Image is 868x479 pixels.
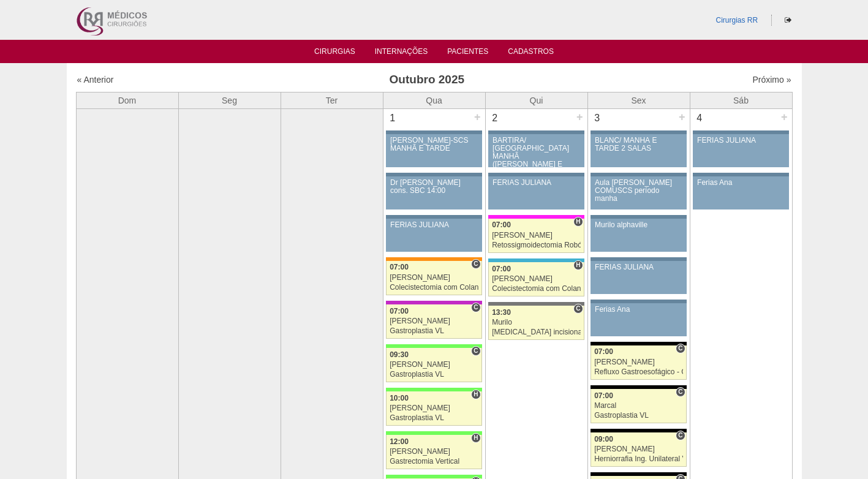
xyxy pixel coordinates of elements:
a: Murilo alphaville [591,219,686,252]
a: C 13:30 Murilo [MEDICAL_DATA] incisional Robótica [488,306,584,340]
div: Key: Brasil [386,344,481,348]
span: 09:00 [594,435,613,443]
th: Qua [383,92,485,108]
div: [PERSON_NAME] [492,275,581,283]
a: [PERSON_NAME]-SCS MANHÃ E TARDE [386,134,481,167]
span: Hospital [471,433,480,443]
div: Colecistectomia com Colangiografia VL [492,285,581,293]
div: FERIAS JULIANA [390,221,478,229]
div: [PERSON_NAME]-SCS MANHÃ E TARDE [390,137,478,153]
div: Key: Blanc [591,429,686,432]
div: Key: Aviso [591,130,686,134]
div: 1 [383,109,402,127]
div: [PERSON_NAME] [390,361,478,369]
a: « Anterior [77,75,114,85]
div: Aula [PERSON_NAME] COMUSCS período manha [595,179,682,203]
span: Hospital [471,390,480,399]
a: C 07:00 [PERSON_NAME] Colecistectomia com Colangiografia VL [386,261,481,295]
div: Key: Aviso [386,215,481,219]
span: 07:00 [594,391,613,400]
div: Key: Aviso [591,173,686,176]
span: Consultório [573,304,583,314]
div: FERIAS JULIANA [595,263,682,271]
a: BARTIRA/ [GEOGRAPHIC_DATA] MANHÃ ([PERSON_NAME] E ANA)/ SANTA JOANA -TARDE [488,134,584,167]
div: + [677,109,687,125]
div: Murilo [492,319,581,326]
a: C 09:00 [PERSON_NAME] Herniorrafia Ing. Unilateral VL [591,432,686,467]
div: Key: Aviso [488,173,584,176]
a: Pacientes [447,47,488,59]
div: Key: Brasil [386,388,481,391]
h3: Outubro 2025 [248,71,605,89]
a: Cirurgias [314,47,355,59]
a: C 07:00 [PERSON_NAME] Gastroplastia VL [386,304,481,339]
div: Retossigmoidectomia Robótica [492,241,581,249]
div: Key: Aviso [591,257,686,261]
div: + [575,109,585,125]
div: Key: Aviso [693,130,788,134]
div: + [779,109,790,125]
span: Hospital [573,260,583,270]
div: Colecistectomia com Colangiografia VL [390,284,478,292]
span: 07:00 [390,263,409,271]
div: [PERSON_NAME] [492,232,581,240]
a: H 07:00 [PERSON_NAME] Colecistectomia com Colangiografia VL [488,262,584,296]
div: Key: Blanc [591,385,686,389]
div: Ferias Ana [697,179,785,187]
div: Key: São Luiz - SCS [386,257,481,261]
div: Key: Aviso [591,215,686,219]
div: [MEDICAL_DATA] incisional Robótica [492,328,581,336]
span: 12:00 [390,437,409,446]
div: Gastroplastia VL [390,414,478,422]
div: Key: Maria Braido [386,301,481,304]
div: Key: Blanc [591,342,686,345]
a: FERIAS JULIANA [591,261,686,294]
th: Seg [178,92,281,108]
a: BLANC/ MANHÃ E TARDE 2 SALAS [591,134,686,167]
div: Key: Aviso [591,300,686,303]
div: [PERSON_NAME] [594,445,683,453]
span: 09:30 [390,350,409,359]
div: Key: Aviso [386,173,481,176]
div: BARTIRA/ [GEOGRAPHIC_DATA] MANHÃ ([PERSON_NAME] E ANA)/ SANTA JOANA -TARDE [492,137,580,185]
th: Qui [485,92,587,108]
a: Ferias Ana [693,176,788,209]
div: Key: Pro Matre [488,215,584,219]
a: C 07:00 [PERSON_NAME] Refluxo Gastroesofágico - Cirurgia VL [591,345,686,380]
a: FERIAS JULIANA [488,176,584,209]
a: H 12:00 [PERSON_NAME] Gastrectomia Vertical [386,435,481,469]
div: Key: Aviso [693,173,788,176]
th: Ter [281,92,383,108]
a: Cadastros [508,47,554,59]
a: H 07:00 [PERSON_NAME] Retossigmoidectomia Robótica [488,219,584,253]
span: 10:00 [390,394,409,402]
span: Hospital [573,217,583,227]
a: C 07:00 Marcal Gastroplastia VL [591,389,686,423]
span: 07:00 [390,307,409,315]
div: Key: Aviso [488,130,584,134]
div: FERIAS JULIANA [697,137,785,145]
span: Consultório [471,303,480,312]
div: Key: Brasil [386,431,481,435]
div: Murilo alphaville [595,221,682,229]
th: Sáb [690,92,792,108]
div: Gastroplastia VL [594,412,683,420]
div: [PERSON_NAME] [594,358,683,366]
a: Internações [375,47,428,59]
a: Cirurgias RR [715,16,758,25]
div: Key: Santa Catarina [488,302,584,306]
div: Key: Aviso [386,130,481,134]
span: Consultório [471,346,480,356]
a: Próximo » [752,75,791,85]
span: 07:00 [594,347,613,356]
th: Sex [587,92,690,108]
span: 07:00 [492,265,511,273]
div: Herniorrafia Ing. Unilateral VL [594,455,683,463]
a: Dr [PERSON_NAME] cons. SBC 14:00 [386,176,481,209]
span: Consultório [676,387,685,397]
div: Refluxo Gastroesofágico - Cirurgia VL [594,368,683,376]
span: 13:30 [492,308,511,317]
div: Key: Brasil [386,475,481,478]
a: C 09:30 [PERSON_NAME] Gastroplastia VL [386,348,481,382]
div: Gastrectomia Vertical [390,458,478,466]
